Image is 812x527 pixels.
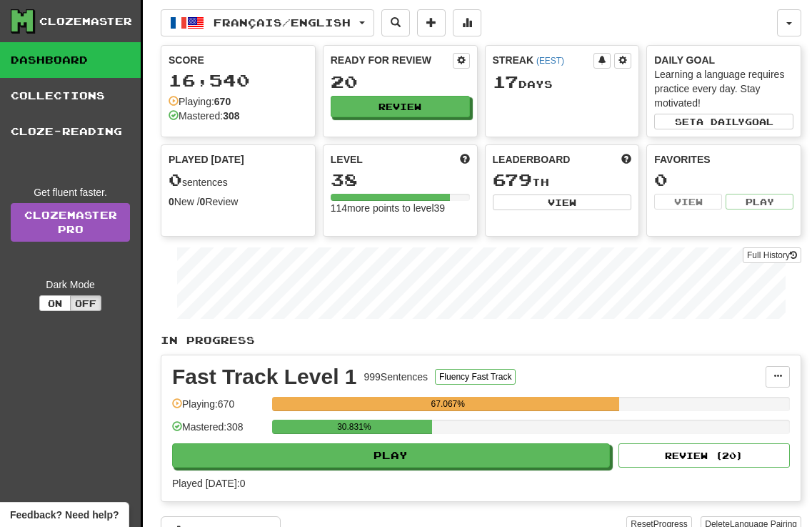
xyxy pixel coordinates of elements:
button: Play [172,443,610,468]
div: Mastered: 308 [172,420,265,443]
div: 114 more points to level 39 [331,201,470,215]
div: th [493,171,632,189]
button: Off [70,295,101,311]
div: Get fluent faster. [11,185,130,200]
div: Learning a language requires practice every day. Stay motivated! [654,67,793,110]
strong: 0 [169,196,174,207]
div: Day s [493,73,632,92]
a: (EEST) [536,56,564,66]
button: Add sentence to collection [417,9,446,36]
span: a daily [696,117,745,127]
div: Dark Mode [11,277,130,292]
div: 20 [331,73,470,91]
div: Daily Goal [654,53,793,67]
button: More stats [453,9,481,36]
button: Seta dailygoal [654,114,793,129]
button: Full History [743,247,801,263]
button: Fluency Fast Track [435,369,516,385]
span: 17 [493,72,518,92]
button: View [493,194,632,210]
div: Favorites [654,152,793,167]
strong: 308 [223,110,239,122]
span: Score more points to level up [460,152,470,167]
span: Open feedback widget [10,508,119,522]
span: Français / English [214,16,351,29]
span: Level [331,152,363,167]
button: Search sentences [381,9,410,36]
button: Review [331,96,470,117]
span: This week in points, UTC [621,152,631,167]
div: Streak [493,53,594,67]
div: 38 [331,171,470,189]
p: In Progress [161,333,801,348]
div: sentences [169,171,308,189]
div: 0 [654,171,793,189]
div: New / Review [169,194,308,209]
div: Playing: [169,94,231,109]
span: Leaderboard [493,152,571,167]
div: Mastered: [169,109,240,123]
span: 0 [169,169,182,189]
strong: 0 [200,196,206,207]
div: Clozemaster [39,14,132,29]
button: Français/English [161,9,374,36]
button: Review (20) [618,443,790,468]
span: Played [DATE]: 0 [172,478,245,489]
a: ClozemasterPro [11,203,130,242]
div: Fast Track Level 1 [172,366,357,388]
div: 16,540 [169,72,308,89]
div: 30.831% [276,420,431,434]
button: Play [726,194,793,210]
button: View [654,194,722,210]
div: 999 Sentences [364,370,428,384]
div: Ready for Review [331,53,453,67]
div: Playing: 670 [172,397,265,420]
span: 679 [493,169,532,189]
div: 67.067% [276,397,619,411]
button: On [39,295,71,311]
span: Played [DATE] [169,152,244,167]
div: Score [169,53,308,67]
strong: 670 [214,96,231,107]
